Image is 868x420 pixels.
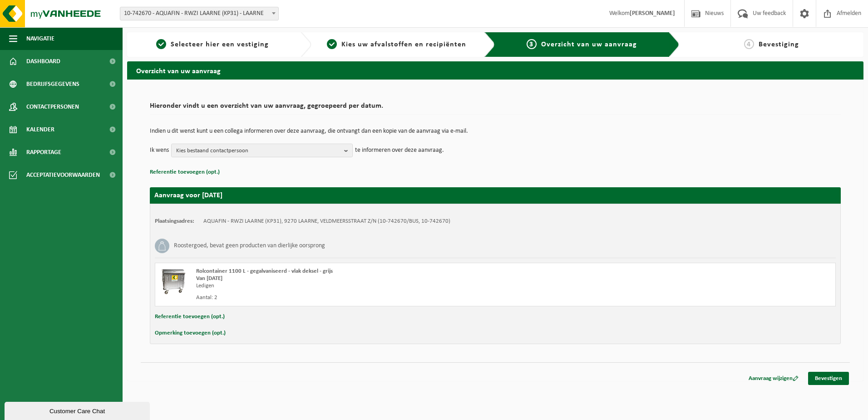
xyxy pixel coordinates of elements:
span: Bedrijfsgegevens [26,73,79,95]
a: Aanvraag wijzigen [742,372,805,385]
p: te informeren over deze aanvraag. [355,144,444,157]
p: Indien u dit wenst kunt u een collega informeren over deze aanvraag, die ontvangt dan een kopie v... [150,128,841,135]
iframe: chat widget [5,400,152,420]
span: Acceptatievoorwaarden [26,164,100,186]
h2: Overzicht van uw aanvraag [127,61,863,79]
span: 1 [156,39,166,49]
a: 2Kies uw afvalstoffen en recipiënten [316,39,478,50]
td: AQUAFIN - RWZI LAARNE (KP31), 9270 LAARNE, VELDMEERSSTRAAT Z/N (10-742670/BUS, 10-742670) [203,218,450,225]
span: Contactpersonen [26,95,79,118]
span: Rolcontainer 1100 L - gegalvaniseerd - vlak deksel - grijs [196,268,333,274]
h2: Hieronder vindt u een overzicht van uw aanvraag, gegroepeerd per datum. [150,102,841,115]
span: 4 [744,39,754,49]
button: Referentie toevoegen (opt.) [155,311,225,323]
span: Navigatie [26,27,54,50]
span: Selecteer hier een vestiging [171,41,269,48]
strong: Van [DATE] [196,275,222,281]
button: Referentie toevoegen (opt.) [150,166,220,178]
button: Opmerking toevoegen (opt.) [155,327,226,339]
strong: [PERSON_NAME] [630,10,675,17]
span: 10-742670 - AQUAFIN - RWZI LAARNE (KP31) - LAARNE [120,7,278,20]
strong: Plaatsingsadres: [155,218,194,224]
span: Rapportage [26,141,61,164]
span: Kies uw afvalstoffen en recipiënten [341,41,466,48]
h3: Roostergoed, bevat geen producten van dierlijke oorsprong [174,239,325,253]
button: Kies bestaand contactpersoon [171,144,353,157]
span: 3 [527,39,537,49]
a: Bevestigen [808,372,849,385]
span: Bevestiging [759,41,799,48]
span: Kies bestaand contactpersoon [176,144,340,158]
strong: Aanvraag voor [DATE] [154,192,222,199]
span: Kalender [26,118,54,141]
span: Overzicht van uw aanvraag [541,41,637,48]
div: Aantal: 2 [196,294,532,301]
div: Ledigen [196,282,532,290]
a: 1Selecteer hier een vestiging [132,39,293,50]
p: Ik wens [150,144,169,157]
span: 2 [327,39,337,49]
img: WB-1100-GAL-GY-01.png [160,268,187,295]
span: Dashboard [26,50,60,73]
